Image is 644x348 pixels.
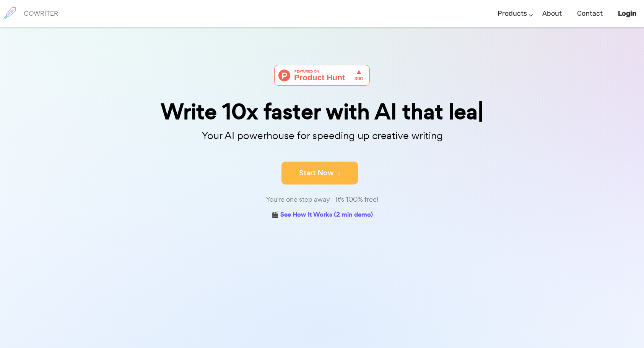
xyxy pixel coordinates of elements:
a: Login [618,2,636,25]
a: 🎬 See How It Works (2 min demo) [272,209,373,221]
div: Write 10x faster with AI that lea [131,101,513,123]
a: Contact [577,2,603,25]
h6: COWRITER [24,10,58,17]
p: Your AI powerhouse for speeding up creative writing [131,128,513,144]
b: Login [618,9,636,18]
a: Products [498,2,527,25]
a: About [542,2,562,25]
button: Start Now [281,162,358,185]
img: Cowriter - Your AI buddy for speeding up creative writing | Product Hunt [274,65,370,86]
div: You're one step away - It's 100% free! [131,194,513,205]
